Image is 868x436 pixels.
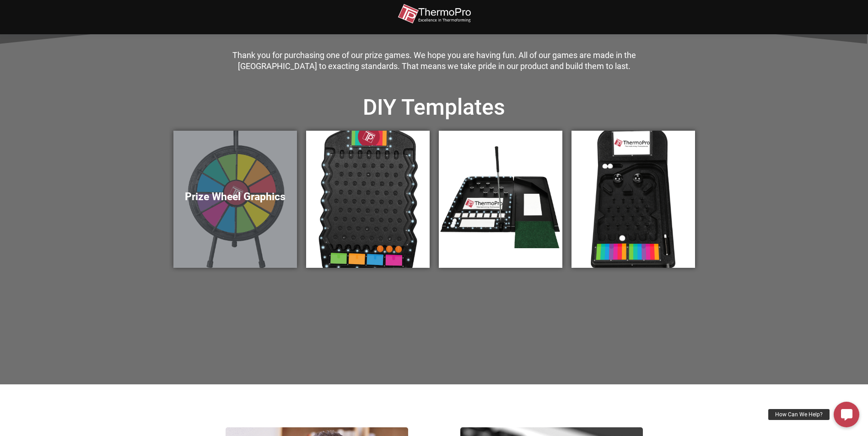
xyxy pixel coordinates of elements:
h2: DIY Templates [173,93,695,122]
div: Thank you for purchasing one of our prize games. We hope you are having fun. All of our games are... [226,50,643,73]
div: How Can We Help? [768,409,830,420]
img: thermopro-logo-non-iso [398,4,471,24]
a: How Can We Help? [834,402,859,427]
a: Prize Wheel Graphics [173,131,297,268]
h5: Prize Wheel Graphics [183,191,288,203]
